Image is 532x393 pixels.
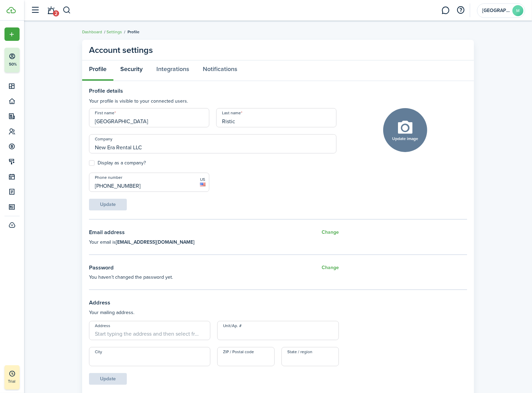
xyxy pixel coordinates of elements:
[89,264,114,272] h3: Password
[116,239,195,246] b: [EMAIL_ADDRESS][DOMAIN_NAME]
[439,2,452,19] a: Messaging
[113,60,149,81] a: Security
[89,321,210,340] input: Start typing the address and then select from the dropdown
[7,7,16,13] img: TenantCloud
[89,299,467,307] h3: Address
[196,60,244,81] a: Notifications
[89,88,336,94] settings-fieldset-title: Profile details
[322,264,339,272] button: Change
[89,44,153,57] panel-main-title: Account settings
[4,27,20,41] button: Open menu
[200,176,206,183] span: US
[45,2,58,19] a: Notifications
[89,309,467,316] p: Your mailing address.
[455,4,467,16] button: Open resource center
[107,29,122,35] a: Settings
[4,48,62,72] button: 50%
[383,108,427,152] button: Update image
[89,97,336,105] settings-fieldset-description: Your profile is visible to your connected users.
[128,29,140,35] span: Profile
[8,378,35,384] p: Trial
[89,274,339,281] p: You haven’t changed the password yet.
[4,365,20,390] a: Trial
[149,60,196,81] a: Integrations
[89,239,339,246] p: Your email is
[82,29,102,35] a: Dashboard
[63,4,71,16] button: Search
[322,228,339,237] button: Change
[512,5,523,16] avatar-text: M
[9,61,17,67] p: 50%
[53,10,59,16] span: 2
[89,160,146,166] label: Display as a company?
[29,4,42,17] button: Open sidebar
[482,8,510,13] span: Milan
[89,228,125,237] h3: Email address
